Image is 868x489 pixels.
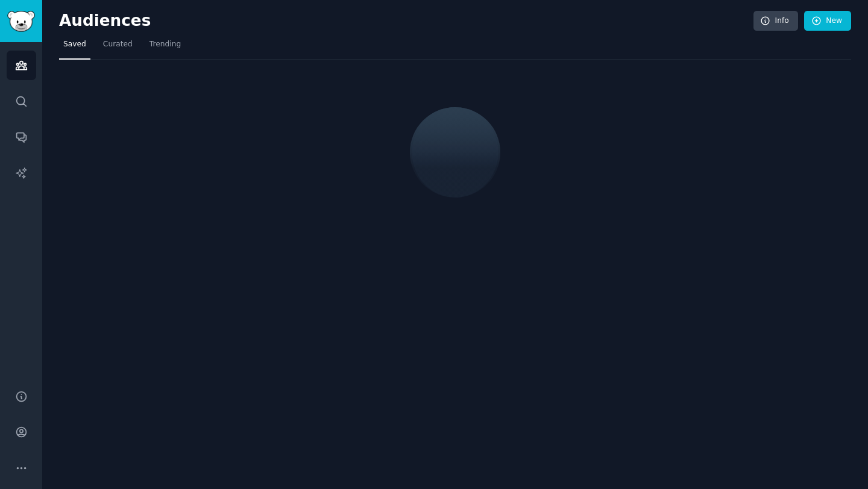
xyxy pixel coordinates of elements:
[7,11,35,32] img: GummySearch logo
[103,39,133,50] span: Curated
[804,11,851,31] a: New
[59,35,90,60] a: Saved
[149,39,181,50] span: Trending
[145,35,185,60] a: Trending
[59,11,753,31] h2: Audiences
[753,11,798,31] a: Info
[99,35,137,60] a: Curated
[63,39,86,50] span: Saved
